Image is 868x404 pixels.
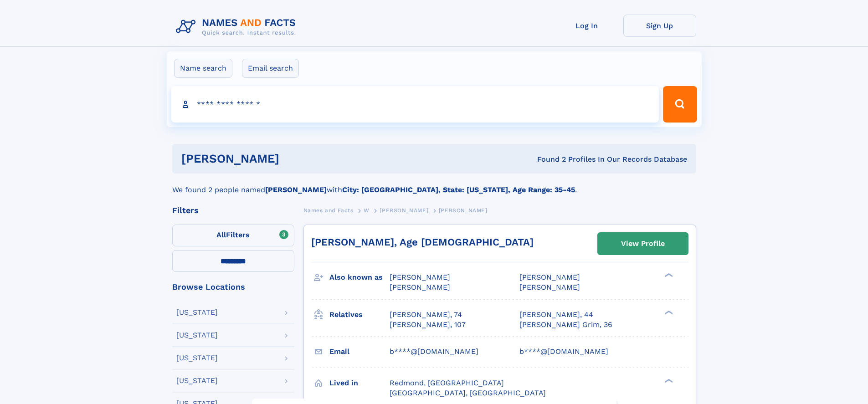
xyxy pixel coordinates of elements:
[663,272,673,278] div: ❯
[390,310,462,320] a: [PERSON_NAME], 74
[329,375,390,391] h3: Lived in
[216,230,226,239] span: All
[380,205,428,216] a: [PERSON_NAME]
[364,207,370,214] span: W
[519,283,580,291] span: [PERSON_NAME]
[176,354,218,362] div: [US_STATE]
[390,389,546,397] span: [GEOGRAPHIC_DATA], [GEOGRAPHIC_DATA]
[621,233,665,254] div: View Profile
[172,15,303,39] img: Logo Names and Facts
[390,378,504,387] span: Redmond, [GEOGRAPHIC_DATA]
[172,174,696,195] div: We found 2 people named with .
[390,320,466,330] a: [PERSON_NAME], 107
[623,15,696,37] a: Sign Up
[242,59,299,78] label: Email search
[439,207,488,214] span: [PERSON_NAME]
[329,307,390,322] h3: Relatives
[176,309,218,316] div: [US_STATE]
[663,309,673,315] div: ❯
[172,225,294,246] label: Filters
[174,59,232,78] label: Name search
[172,206,294,215] div: Filters
[265,185,327,194] b: [PERSON_NAME]
[181,153,408,164] h1: [PERSON_NAME]
[329,344,390,359] h3: Email
[519,320,612,330] a: [PERSON_NAME] Grim, 36
[172,283,294,291] div: Browse Locations
[390,283,450,291] span: [PERSON_NAME]
[342,185,575,194] b: City: [GEOGRAPHIC_DATA], State: [US_STATE], Age Range: 35-45
[364,205,370,216] a: W
[176,332,218,339] div: [US_STATE]
[663,86,697,123] button: Search Button
[380,207,428,214] span: [PERSON_NAME]
[550,15,623,37] a: Log In
[329,270,390,285] h3: Also known as
[519,310,593,320] a: [PERSON_NAME], 44
[390,273,450,281] span: [PERSON_NAME]
[519,273,580,281] span: [PERSON_NAME]
[303,205,354,216] a: Names and Facts
[663,378,673,384] div: ❯
[171,86,659,123] input: search input
[408,154,687,164] div: Found 2 Profiles In Our Records Database
[598,233,688,255] a: View Profile
[176,377,218,384] div: [US_STATE]
[311,236,534,248] a: [PERSON_NAME], Age [DEMOGRAPHIC_DATA]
